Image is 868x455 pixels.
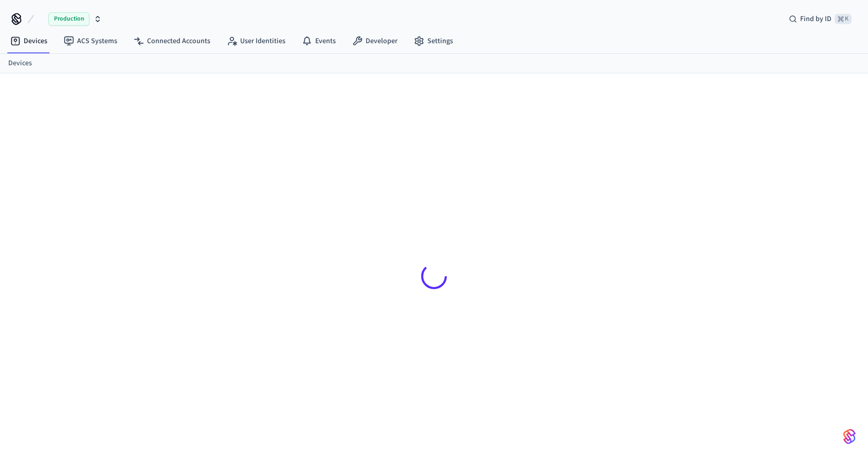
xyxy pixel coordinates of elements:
a: Devices [2,32,56,50]
a: Events [294,32,344,50]
a: User Identities [219,32,294,50]
span: ⌘ K [835,14,852,24]
div: Find by ID⌘ K [781,10,860,28]
a: Connected Accounts [125,32,219,50]
img: SeamLogoGradient.69752ec5.svg [843,428,856,445]
a: Devices [8,58,32,69]
a: ACS Systems [56,32,125,50]
a: Settings [406,32,461,50]
a: Developer [344,32,406,50]
span: Production [48,12,89,26]
span: Find by ID [800,14,831,24]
